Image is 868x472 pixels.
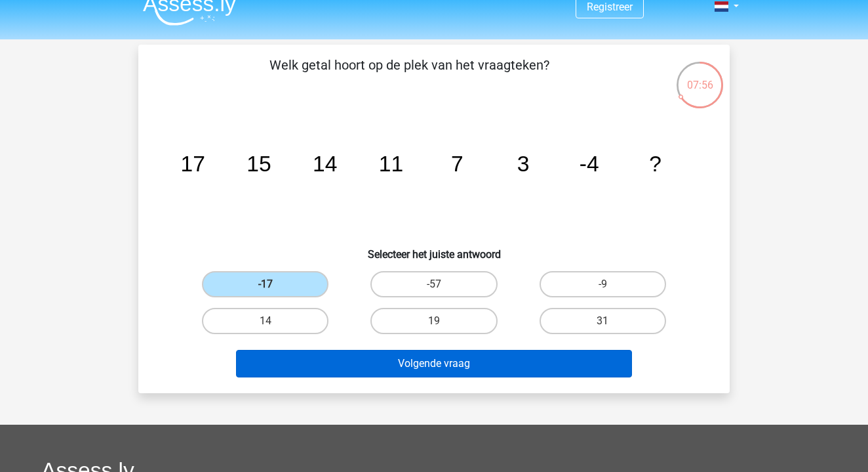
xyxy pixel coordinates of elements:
tspan: -4 [580,152,599,176]
label: -57 [370,271,497,297]
p: Welk getal hoort op de plek van het vraagteken? [159,55,660,95]
tspan: 7 [451,152,464,176]
a: Registreer [587,1,633,13]
tspan: 11 [379,152,403,176]
button: Volgende vraag [236,350,633,377]
tspan: 3 [517,152,530,176]
label: 14 [202,308,328,334]
label: 31 [540,308,666,334]
div: 07:56 [675,60,724,93]
label: -17 [202,271,328,297]
tspan: 15 [247,152,271,176]
tspan: 14 [313,152,337,176]
h6: Selecteer het juiste antwoord [159,238,709,261]
label: -9 [540,271,666,297]
label: 19 [370,308,497,334]
tspan: ? [649,152,661,176]
tspan: 17 [181,152,205,176]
